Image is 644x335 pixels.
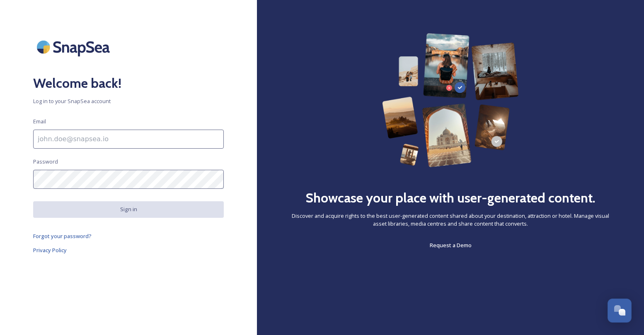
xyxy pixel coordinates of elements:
[33,73,224,93] h2: Welcome back!
[33,245,224,255] a: Privacy Policy
[430,240,472,250] a: Request a Demo
[305,188,596,208] h2: Showcase your place with user-generated content.
[608,299,632,323] button: Open Chat
[33,246,67,254] span: Privacy Policy
[382,33,519,167] img: 63b42ca75bacad526042e722_Group%20154-p-800.png
[33,118,46,125] span: Email
[33,130,224,149] input: john.doe@snapsea.io
[290,212,611,228] span: Discover and acquire rights to the best user-generated content shared about your destination, att...
[33,33,116,61] img: SnapSea Logo
[33,201,224,217] button: Sign in
[430,241,472,249] span: Request a Demo
[33,97,224,105] span: Log in to your SnapSea account
[33,231,224,241] a: Forgot your password?
[33,158,58,166] span: Password
[33,232,92,240] span: Forgot your password?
